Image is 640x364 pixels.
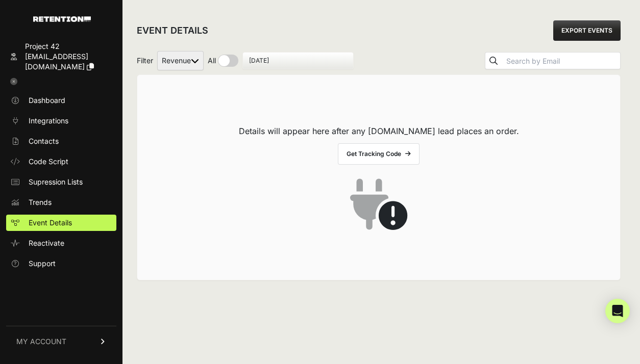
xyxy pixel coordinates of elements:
span: Reactivate [29,238,64,248]
span: Trends [29,197,52,207]
a: Support [6,255,116,272]
select: Filter [157,51,204,70]
a: EXPORT EVENTS [553,20,621,41]
div: Open Intercom Messenger [605,299,630,323]
a: Integrations [6,113,116,129]
span: MY ACCOUNT [16,336,66,347]
a: MY ACCOUNT [6,326,116,357]
span: Event Details [29,218,72,228]
a: Trends [6,194,116,211]
img: Retention.com [33,16,91,22]
a: Event Details [6,215,116,231]
span: [EMAIL_ADDRESS][DOMAIN_NAME] [25,52,88,71]
span: Support [29,258,56,269]
a: Supression Lists [6,174,116,190]
a: Reactivate [6,235,116,251]
span: Dashboard [29,95,65,106]
a: Project 42 [EMAIL_ADDRESS][DOMAIN_NAME] [6,38,116,75]
span: Code Script [29,157,68,167]
input: Search by Email [504,54,620,68]
a: Code Script [6,153,116,170]
span: Integrations [29,116,68,126]
span: Supression Lists [29,177,83,187]
a: Get Tracking Code [338,143,420,165]
p: Details will appear here after any [DOMAIN_NAME] lead places an order. [239,125,519,137]
div: Project 42 [25,41,112,51]
h2: EVENT DETAILS [137,23,208,38]
span: Filter [137,56,153,66]
a: Contacts [6,133,116,149]
a: Dashboard [6,92,116,109]
span: Contacts [29,136,59,146]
